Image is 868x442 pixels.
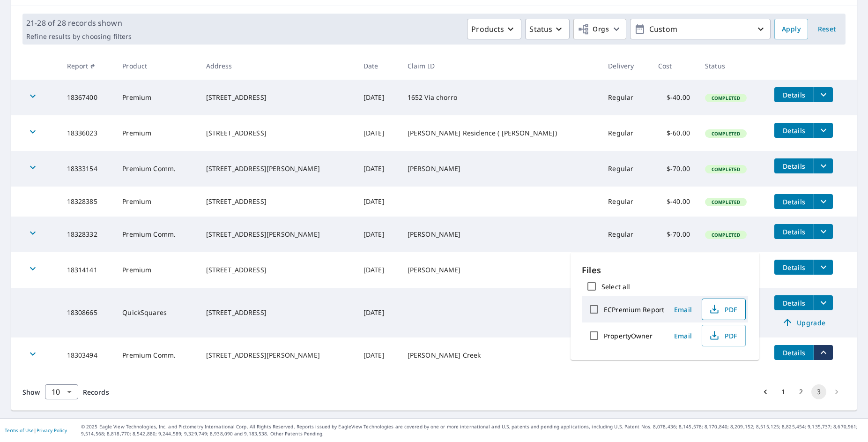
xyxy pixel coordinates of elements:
[26,32,132,41] p: Refine results by choosing filters
[206,93,349,102] div: [STREET_ADDRESS]
[780,348,808,357] span: Details
[356,337,400,373] td: [DATE]
[59,217,115,252] td: 18328332
[115,52,198,80] th: Product
[45,384,78,399] div: Show 10 records
[774,345,814,360] button: detailsBtn-18303494
[356,52,400,80] th: Date
[582,264,748,277] p: Files
[400,252,601,288] td: [PERSON_NAME]
[59,151,115,187] td: 18333154
[400,115,601,151] td: [PERSON_NAME] Residence ( [PERSON_NAME])
[672,305,694,314] span: Email
[668,329,698,343] button: Email
[400,337,601,373] td: [PERSON_NAME] Creek
[206,230,349,239] div: [STREET_ADDRESS][PERSON_NAME]
[471,23,504,35] p: Products
[356,252,400,288] td: [DATE]
[400,151,601,187] td: [PERSON_NAME]
[26,17,132,29] p: 21-28 of 28 records shown
[814,224,833,239] button: filesDropdownBtn-18328332
[780,317,827,328] span: Upgrade
[529,23,552,35] p: Status
[601,52,650,80] th: Delivery
[601,80,650,115] td: Regular
[651,187,697,217] td: $-40.00
[5,427,34,434] a: Terms of Use
[115,337,198,373] td: Premium Comm.
[206,265,349,275] div: [STREET_ADDRESS]
[672,331,694,340] span: Email
[45,379,78,405] div: 10
[115,288,198,337] td: QuickSquares
[651,80,697,115] td: $-40.00
[356,115,400,151] td: [DATE]
[651,252,697,288] td: $-20.00
[774,19,808,39] button: Apply
[651,217,697,252] td: $-70.00
[774,315,833,330] a: Upgrade
[774,260,814,275] button: detailsBtn-18314141
[780,263,808,272] span: Details
[645,21,755,37] p: Custom
[782,23,801,35] span: Apply
[115,252,198,288] td: Premium
[780,162,808,171] span: Details
[578,23,609,35] span: Orgs
[356,288,400,337] td: [DATE]
[601,252,650,288] td: Regular
[697,52,767,80] th: Status
[400,217,601,252] td: [PERSON_NAME]
[601,282,630,291] label: Select all
[630,19,771,39] button: Custom
[59,288,115,337] td: 18308665
[356,187,400,217] td: [DATE]
[601,217,650,252] td: Regular
[356,151,400,187] td: [DATE]
[774,224,814,239] button: detailsBtn-18328332
[115,187,198,217] td: Premium
[706,232,746,238] span: Completed
[356,217,400,252] td: [DATE]
[573,19,626,39] button: Orgs
[708,330,738,341] span: PDF
[706,95,746,101] span: Completed
[651,52,697,80] th: Cost
[811,384,826,399] button: page 3
[206,128,349,138] div: [STREET_ADDRESS]
[758,384,773,399] button: Go to previous page
[706,166,746,172] span: Completed
[668,302,698,317] button: Email
[199,52,356,80] th: Address
[22,388,40,397] span: Show
[706,199,746,205] span: Completed
[400,52,601,80] th: Claim ID
[780,126,808,135] span: Details
[59,80,115,115] td: 18367400
[601,115,650,151] td: Regular
[780,197,808,206] span: Details
[206,351,349,360] div: [STREET_ADDRESS][PERSON_NAME]
[814,345,833,360] button: filesDropdownBtn-18303494
[59,187,115,217] td: 18328385
[774,194,814,209] button: detailsBtn-18328385
[702,299,746,320] button: PDF
[774,87,814,102] button: detailsBtn-18367400
[59,115,115,151] td: 18336023
[115,217,198,252] td: Premium Comm.
[206,308,349,317] div: [STREET_ADDRESS]
[816,23,838,35] span: Reset
[601,187,650,217] td: Regular
[757,384,846,399] nav: pagination navigation
[37,427,67,434] a: Privacy Policy
[814,295,833,310] button: filesDropdownBtn-18308665
[356,80,400,115] td: [DATE]
[774,123,814,138] button: detailsBtn-18336023
[115,151,198,187] td: Premium Comm.
[780,90,808,99] span: Details
[814,158,833,173] button: filesDropdownBtn-18333154
[776,384,791,399] button: Go to page 1
[708,304,738,315] span: PDF
[780,227,808,236] span: Details
[5,427,67,433] p: |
